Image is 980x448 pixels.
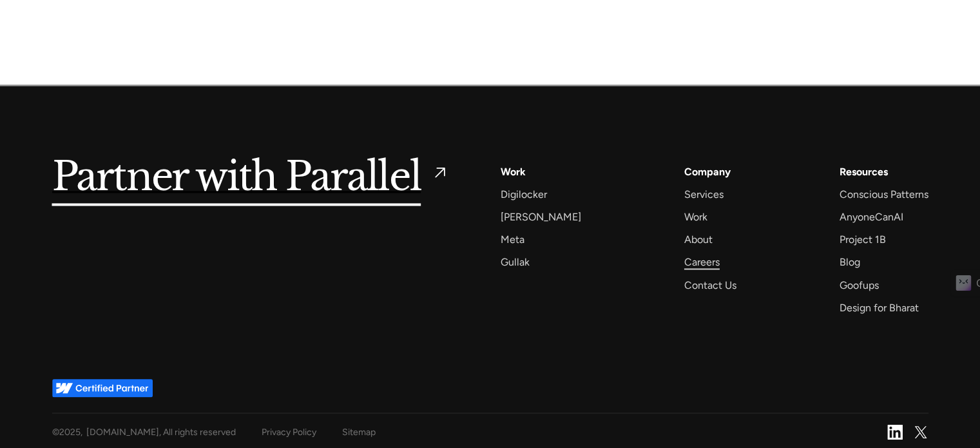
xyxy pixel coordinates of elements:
div: Resources [839,163,887,180]
a: [PERSON_NAME] [501,208,581,226]
a: Work [501,163,526,180]
a: Design for Bharat [839,299,918,317]
a: Privacy Policy [262,424,316,440]
a: About [684,231,713,248]
a: Company [684,163,731,180]
a: Conscious Patterns [839,186,928,203]
a: Contact Us [684,277,736,294]
div: © , [DOMAIN_NAME], All rights reserved [52,424,236,440]
a: Blog [839,253,860,271]
span: 2025 [59,426,81,437]
a: Careers [684,253,720,271]
a: Project 1B [839,231,885,248]
a: Services [684,186,724,203]
a: Sitemap [342,424,376,440]
a: Digilocker [501,186,547,203]
a: Partner with Parallel [52,163,450,193]
a: Goofups [839,277,878,294]
a: Meta [501,231,524,248]
a: Work [684,208,707,226]
h5: Partner with Parallel [52,163,421,193]
a: Gullak [501,253,530,271]
a: AnyoneCanAI [839,208,903,226]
